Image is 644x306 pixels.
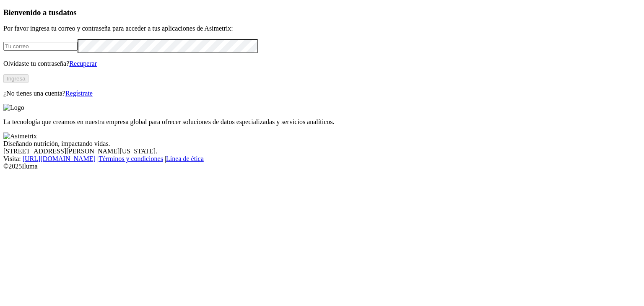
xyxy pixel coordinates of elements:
[59,8,77,17] span: datos
[3,42,78,51] input: Tu correo
[3,25,641,32] p: Por favor ingresa tu correo y contraseña para acceder a tus aplicaciones de Asimetrix:
[99,155,163,162] a: Términos y condiciones
[3,118,641,126] p: La tecnología que creamos en nuestra empresa global para ofrecer soluciones de datos especializad...
[3,90,641,97] p: ¿No tienes una cuenta?
[3,74,29,83] button: Ingresa
[3,140,641,148] div: Diseñando nutrición, impactando vidas.
[166,155,204,162] a: Línea de ética
[3,155,641,163] div: Visita : | |
[3,132,37,140] img: Asimetrix
[65,90,93,97] a: Regístrate
[69,60,97,67] a: Recuperar
[23,155,96,162] a: [URL][DOMAIN_NAME]
[3,60,641,67] p: Olvidaste tu contraseña?
[3,148,641,155] div: [STREET_ADDRESS][PERSON_NAME][US_STATE].
[3,104,24,112] img: Logo
[3,163,641,170] div: © 2025 Iluma
[3,8,641,17] h3: Bienvenido a tus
